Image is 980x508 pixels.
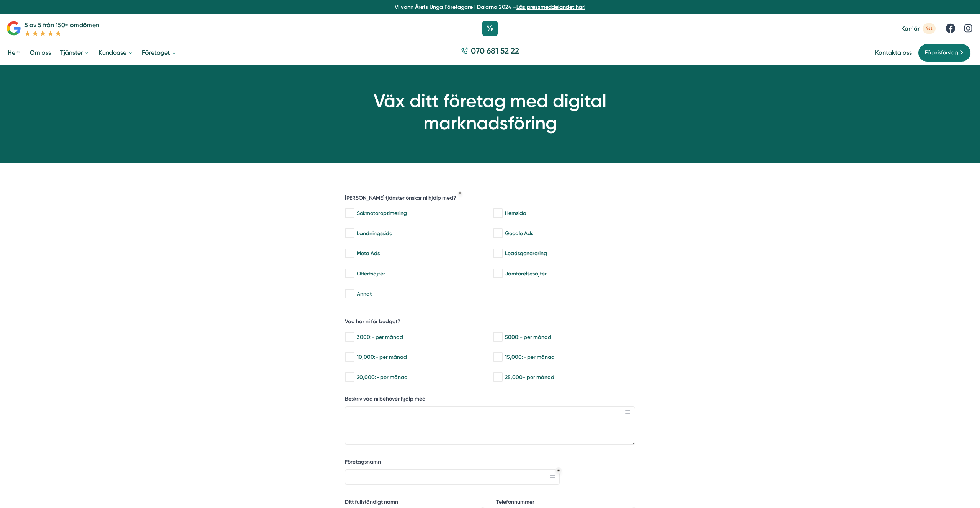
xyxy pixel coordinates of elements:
div: Obligatoriskt [557,469,560,472]
input: Jämförelsesajter [493,270,502,277]
input: Meta Ads [345,250,354,257]
span: 4st [923,23,936,34]
input: 15,000:- per månad [493,353,502,361]
h1: Väx ditt företag med digital marknadsföring [314,90,666,134]
input: 20,000:- per månad [345,373,354,381]
a: 070 681 52 22 [458,45,522,60]
a: Kundcase [97,43,134,62]
a: Kontakta oss [875,49,912,56]
a: Få prisförslag [918,44,971,62]
label: Beskriv vad ni behöver hjälp med [345,395,635,405]
span: Karriär [901,25,920,32]
input: 25,000+ per månad [493,373,502,381]
a: Läs pressmeddelandet här! [516,4,585,10]
input: Annat [345,290,354,298]
input: 10,000:- per månad [345,353,354,361]
input: Hemsida [493,210,502,217]
p: Vi vann Årets Unga Företagare i Dalarna 2024 – [3,3,977,11]
span: Få prisförslag [925,49,958,57]
a: Karriär 4st [901,23,936,34]
p: 5 av 5 från 150+ omdömen [24,20,99,30]
label: Ditt fullständigt namn [345,498,484,508]
input: Google Ads [493,230,502,237]
label: Företagsnamn [345,458,560,468]
div: Obligatoriskt [459,192,461,195]
input: Leadsgenerering [493,250,502,257]
input: Sökmotoroptimering [345,210,354,217]
input: Landningssida [345,230,354,237]
input: 5000:- per månad [493,333,502,341]
label: Telefonnummer [496,498,635,508]
a: Företaget [140,43,178,62]
a: Tjänster [59,43,91,62]
input: Offertsajter [345,270,354,277]
span: 070 681 52 22 [471,45,519,56]
input: 3000:- per månad [345,333,354,341]
a: Om oss [28,43,52,62]
a: Hem [6,43,22,62]
h5: [PERSON_NAME] tjänster önskar ni hjälp med? [345,194,456,204]
h5: Vad har ni för budget? [345,318,400,327]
